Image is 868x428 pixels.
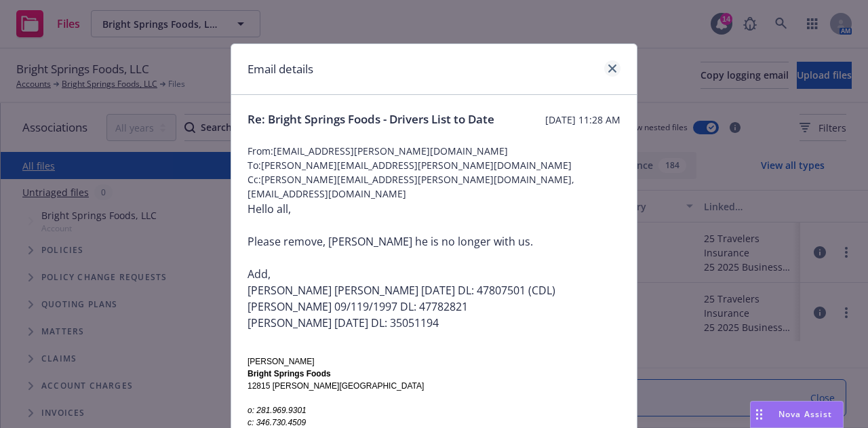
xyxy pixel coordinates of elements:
button: Nova Assist [750,401,844,428]
div: Please remove, [PERSON_NAME] he is no longer with us. [248,233,620,250]
span: Nova Assist [778,408,832,420]
div: [PERSON_NAME] 09/119/1997 DL: 47782821 [248,298,620,315]
span: [DATE] 11:28 AM [545,113,620,127]
div: [PERSON_NAME] [248,355,620,368]
div: Drag to move [751,402,768,427]
span: To: [PERSON_NAME][EMAIL_ADDRESS][PERSON_NAME][DOMAIN_NAME] [248,158,620,172]
span: Cc: [PERSON_NAME][EMAIL_ADDRESS][PERSON_NAME][DOMAIN_NAME],[EMAIL_ADDRESS][DOMAIN_NAME] [248,172,620,201]
h1: Email details [248,60,313,78]
span: Re: Bright Springs Foods - Drivers List to Date [248,111,494,128]
i: o: 281.969.9301 [248,406,307,415]
div: [PERSON_NAME] [PERSON_NAME] [DATE] DL: 47807501 (CDL) [248,282,620,298]
a: close [604,60,620,77]
div: Add, [248,266,620,282]
div: 12815 [PERSON_NAME][GEOGRAPHIC_DATA] [248,368,620,416]
span: From: [EMAIL_ADDRESS][PERSON_NAME][DOMAIN_NAME] [248,144,620,158]
b: Bright Springs Foods [248,369,331,378]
